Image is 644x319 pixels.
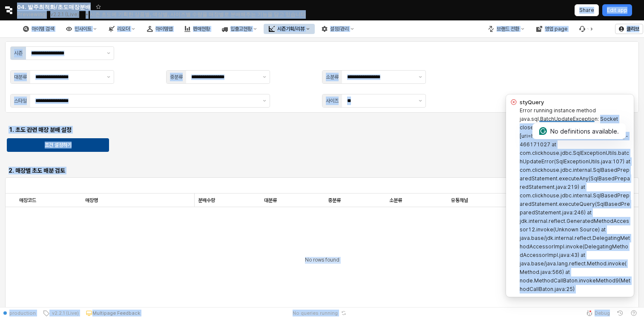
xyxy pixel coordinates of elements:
[90,11,306,17] span: 시즌 초도에 기획한 상품별, 색상별, 사이즈별 수량을 매장별로 분배해주는 기능을 담고 있습니다
[264,24,315,34] button: 시즌기획/리뷰
[14,97,27,105] div: 스타일
[293,310,338,316] span: No queries running
[316,24,359,34] button: 설정/관리
[328,197,341,204] span: 중분류
[39,307,82,319] button: v2.2.1 (Live)
[18,24,59,34] button: 아이템 검색
[103,24,140,34] button: 리오더
[17,10,46,19] span: Previewing
[117,26,130,32] div: 리오더
[9,310,36,316] span: production
[75,26,92,32] div: 인사이트
[7,138,109,152] button: 조건 설정하기
[326,97,339,105] div: 사이즈
[607,7,627,14] p: Edit app
[520,98,544,106] h4: styQuery
[615,24,643,34] button: 클리브
[32,26,54,32] div: 아이템 검색
[595,310,610,316] span: Debug
[339,310,348,316] button: Reset app state
[326,73,339,81] div: 소분류
[217,24,262,34] button: 입출고현황
[17,3,91,11] span: 04. 발주최적화/초도매장분배
[6,207,638,313] div: No rows found
[259,71,270,83] button: Show suggestions
[509,98,518,106] div: error
[82,307,144,319] button: Multipage Feedback
[627,307,641,319] button: Help
[9,167,160,174] h6: 2. 매장별 초도 배분 검토
[19,197,36,204] span: 매장코드
[193,26,210,32] div: 판매현황
[574,24,595,34] div: 버그 제보 및 기능 개선 요청
[170,73,183,81] div: 중분류
[264,197,277,204] span: 대분류
[531,24,572,34] button: 영업 page
[627,26,639,32] p: 클리브
[46,9,84,20] button: Releases and History
[142,24,178,34] button: 아이템맵
[483,24,529,34] button: 브랜드 전환
[545,26,567,32] div: 영업 page
[9,126,160,134] h6: 1. 초도 관련 매장 분배 설정
[50,11,79,18] p: v2.2.1 (Live)
[415,71,425,83] button: Show suggestions
[496,96,644,319] div: Notifications (F8)
[583,307,613,319] button: Debug
[179,24,215,34] button: 판매현황
[230,26,252,32] div: 입출고현황
[14,49,23,57] div: 시즌
[259,94,270,107] button: Show suggestions
[103,71,114,83] button: Show suggestions
[198,197,215,204] span: 분배수량
[94,3,103,11] button: Add app to favorites
[14,73,27,81] div: 대분류
[330,26,349,32] div: 설정/관리
[45,142,72,148] p: 조건 설정하기
[579,7,594,14] p: Share
[92,310,140,316] p: Multipage Feedback
[575,4,599,16] button: Share app
[277,26,305,32] div: 시즌기획/리뷰
[613,307,627,319] button: History
[85,197,98,204] span: 매장명
[103,47,114,60] button: Show suggestions
[497,26,519,32] div: 브랜드 전환
[17,9,84,20] div: Previewing v2.2.1 (Live)
[415,94,425,107] button: Show suggestions
[86,11,89,17] span: •
[389,197,402,204] span: 소분류
[602,4,632,16] button: Edit app
[520,107,630,292] label: Error running instance method java.sql.BatchUpdateException: Socket closed, server ClickHouseNode...
[49,310,79,316] span: v2.2.1 (Live)
[155,26,172,32] div: 아이템맵
[451,197,468,204] span: 유통채널
[61,24,102,34] button: 인사이트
